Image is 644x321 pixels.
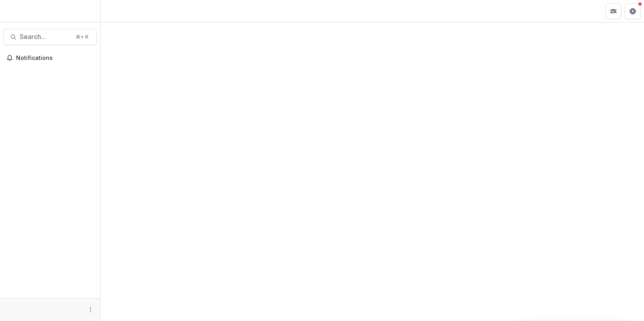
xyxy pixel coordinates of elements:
div: ⌘ + K [74,33,90,41]
span: Search... [20,33,71,41]
nav: breadcrumb [104,5,138,17]
button: Search... [3,29,97,45]
button: Get Help [625,3,641,19]
button: More [86,305,95,315]
button: Partners [605,3,621,19]
span: Notifications [16,55,94,62]
button: Notifications [3,51,97,64]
